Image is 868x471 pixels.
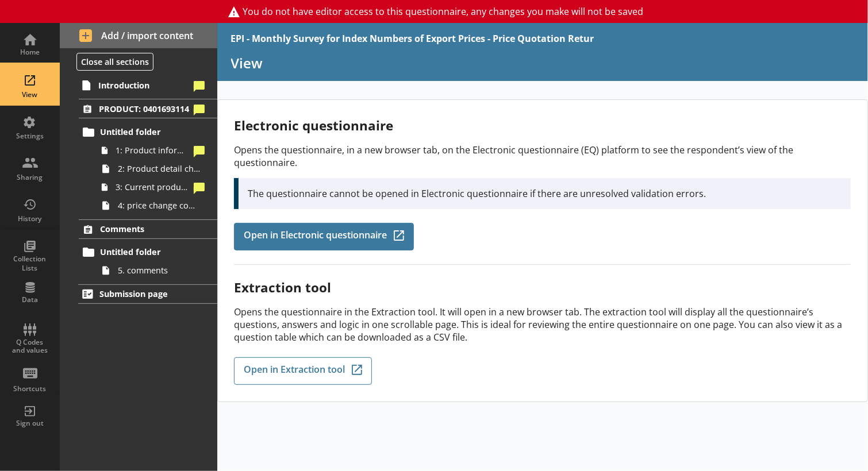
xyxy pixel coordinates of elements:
[79,99,217,118] a: PRODUCT: 0401693114
[76,53,153,71] button: Close all sections
[100,223,197,234] span: Comments
[244,230,387,243] span: Open in Electronic questionnaire
[234,357,372,385] a: Open in Extraction tool
[97,141,217,160] a: 1: Product information
[84,243,217,280] li: Untitled folder5. comments
[248,187,842,200] p: The questionnaire cannot be opened in Electronic questionnaire if there are unresolved validation...
[234,117,851,134] h2: Electronic questionnaire
[10,214,50,223] div: History
[10,48,50,57] div: Home
[116,145,190,156] span: 1: Product information
[60,99,217,214] li: PRODUCT: 0401693114Untitled folder1: Product information2: Product detail changes3: Current produ...
[97,160,217,178] a: 2: Product detail changes
[10,295,50,304] div: Data
[97,196,217,215] a: 4: price change comments
[116,182,190,192] span: 3: Current product price
[231,32,594,45] div: EPI - Monthly Survey for Index Numbers of Export Prices - Price Quotation Retur
[234,144,851,169] p: Opens the questionnaire, in a new browser tab, on the Electronic questionnaire (EQ) platform to s...
[97,261,217,280] a: 5. comments
[84,123,217,215] li: Untitled folder1: Product information2: Product detail changes3: Current product price4: price ch...
[10,254,50,272] div: Collection Lists
[231,54,855,72] h1: View
[78,76,217,94] a: Introduction
[10,132,50,141] div: Settings
[100,126,197,137] span: Untitled folder
[97,178,217,196] a: 3: Current product price
[100,246,197,257] span: Untitled folder
[99,103,190,114] span: PRODUCT: 0401693114
[118,163,202,174] span: 2: Product detail changes
[10,338,50,355] div: Q Codes and values
[99,288,197,299] span: Submission page
[10,419,50,428] div: Sign out
[234,223,414,250] a: Open in Electronic questionnaire
[60,219,217,280] li: CommentsUntitled folder5. comments
[78,284,217,304] a: Submission page
[79,29,198,42] span: Add / import content
[10,384,50,393] div: Shortcuts
[10,90,50,99] div: View
[60,23,217,48] button: Add / import content
[79,243,217,261] a: Untitled folder
[118,200,202,211] span: 4: price change comments
[234,279,851,296] h2: Extraction tool
[10,173,50,182] div: Sharing
[234,306,851,343] p: Opens the questionnaire in the Extraction tool. It will open in a new browser tab. The extraction...
[244,365,345,377] span: Open in Extraction tool
[98,80,190,91] span: Introduction
[118,265,202,276] span: 5. comments
[79,219,217,239] a: Comments
[79,123,217,141] a: Untitled folder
